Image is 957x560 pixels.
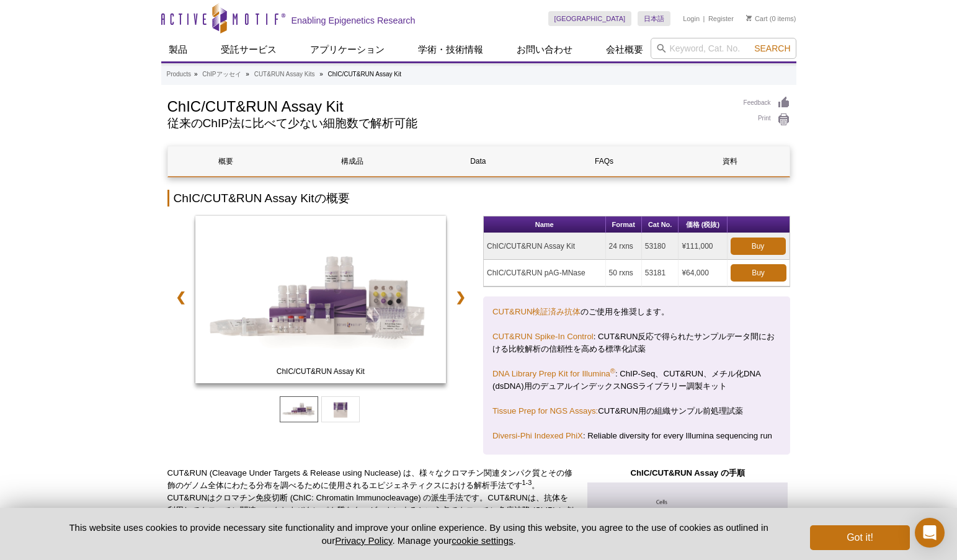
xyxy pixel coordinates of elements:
[679,216,727,233] th: 価格 (税抜)
[294,146,411,176] a: 構成品
[484,216,606,233] th: Name
[335,535,392,546] a: Privacy Policy
[195,216,447,387] a: ChIC/CUT&RUN Assay Kit
[328,71,401,78] li: ChIC/CUT&RUN Assay Kit
[746,14,768,23] a: Cart
[606,216,642,233] th: Format
[492,331,781,355] p: : CUT&RUN反応で得られたサンプルデータ間における比較解析の信頼性を高める標準化試薬
[703,11,705,26] li: |
[319,71,323,78] li: »
[213,38,284,61] a: 受託サービス
[202,69,241,80] a: ChIPアッセイ
[638,11,670,26] a: 日本語
[411,38,491,61] a: 学術・技術情報
[744,113,790,127] a: Print
[452,535,513,546] button: cookie settings
[731,238,786,255] a: Buy
[492,431,583,440] a: Diversi-Phi Indexed PhiX
[167,467,576,529] p: CUT&RUN (Cleavage Under Targets & Release using Nuclease) は、様々なクロマチン関連タンパク質とその修飾のゲノム全体にわたる分布を調べるた...
[48,521,790,547] p: This website uses cookies to provide necessary site functionality and improve your online experie...
[754,43,790,53] span: Search
[492,307,581,316] a: CUT&RUN検証済み抗体
[195,216,447,383] img: ChIC/CUT&RUN Assay Kit
[484,233,606,260] td: ChIC/CUT&RUN Assay Kit
[642,216,679,233] th: Cat No.
[198,365,443,378] span: ChIC/CUT&RUN Assay Kit
[915,518,945,548] div: Open Intercom Messenger
[610,367,615,375] sup: ®
[679,260,727,287] td: ¥64,000
[630,468,744,478] strong: ChIC/CUT&RUN Assay の手順
[484,260,606,287] td: ChIC/CUT&RUN pAG-MNase
[492,369,615,378] a: DNA Library Prep Kit for Illumina®
[161,38,195,61] a: 製品
[599,38,651,61] a: 会社概要
[167,96,731,115] h1: ChIC/CUT&RUN Assay Kit
[750,43,794,54] button: Search
[746,11,796,26] li: (0 items)
[810,525,909,550] button: Got it!
[672,146,788,176] a: 資料
[548,11,632,26] a: [GEOGRAPHIC_DATA]
[492,368,781,393] p: : ChIP-Seq、CUT&RUN、メチル化DNA (dsDNA)用のデュアルインデックスNGSライブラリー調製キット
[292,15,416,26] h2: Enabling Epigenetics Research
[746,15,752,21] img: Your Cart
[509,38,580,61] a: お問い合わせ
[546,146,662,176] a: FAQs
[168,146,285,176] a: 概要
[254,69,315,80] a: CUT&RUN Assay Kits
[194,71,198,78] li: »
[522,479,532,486] sup: 1-3
[167,190,790,207] h2: ChIC/CUT&RUN Assay Kitの概要
[167,69,191,80] a: Products
[606,233,642,260] td: 24 rxns
[492,430,781,442] p: : Reliable diversity for every Illumina sequencing run
[167,283,194,311] a: ❮
[651,38,796,59] input: Keyword, Cat. No.
[679,233,727,260] td: ¥111,000
[731,264,786,282] a: Buy
[167,118,731,129] h2: 従来のChIP法に比べて少ない細胞数で解析可能
[447,283,474,311] a: ❯
[642,233,679,260] td: 53180
[606,260,642,287] td: 50 rxns
[744,96,790,110] a: Feedback
[642,260,679,287] td: 53181
[492,332,594,341] a: CUT&RUN Spike-In Control
[492,406,598,416] a: Tissue Prep for NGS Assays:
[492,306,781,318] p: のご使用を推奨します。
[303,38,392,61] a: アプリケーション
[420,146,536,176] a: Data
[246,71,249,78] li: »
[683,14,700,23] a: Login
[708,14,734,23] a: Register
[492,405,781,417] p: CUT&RUN用の組織サンプル前処理試薬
